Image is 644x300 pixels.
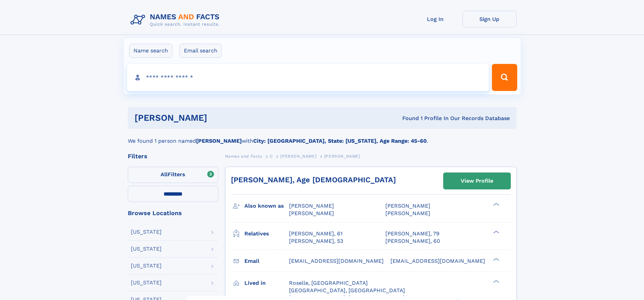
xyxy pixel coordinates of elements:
[289,258,384,264] span: [EMAIL_ADDRESS][DOMAIN_NAME]
[131,246,162,252] div: [US_STATE]
[270,152,273,160] a: C
[324,154,360,159] span: [PERSON_NAME]
[385,237,440,245] a: [PERSON_NAME], 60
[462,11,517,27] a: Sign Up
[444,173,510,189] a: View Profile
[131,229,162,235] div: [US_STATE]
[492,257,500,261] div: ❯
[492,64,517,91] button: Search Button
[135,114,305,122] h1: [PERSON_NAME]
[280,152,316,160] a: [PERSON_NAME]
[289,210,334,216] span: [PERSON_NAME]
[270,154,273,159] span: C
[305,115,510,122] div: Found 1 Profile In Our Records Database
[128,153,218,159] div: Filters
[129,44,172,58] label: Name search
[253,138,427,144] b: City: [GEOGRAPHIC_DATA], State: [US_STATE], Age Range: 45-60
[128,129,517,145] div: We found 1 person named with .
[161,171,168,178] span: All
[492,279,500,283] div: ❯
[225,152,262,160] a: Names and Facts
[385,230,439,237] a: [PERSON_NAME], 79
[244,277,289,289] h3: Lived in
[131,280,162,285] div: [US_STATE]
[385,203,430,209] span: [PERSON_NAME]
[244,200,289,212] h3: Also known as
[128,11,225,29] img: Logo Names and Facts
[128,167,218,183] label: Filters
[289,280,368,286] span: Roselle, [GEOGRAPHIC_DATA]
[231,176,396,184] a: [PERSON_NAME], Age [DEMOGRAPHIC_DATA]
[244,228,289,239] h3: Relatives
[390,258,485,264] span: [EMAIL_ADDRESS][DOMAIN_NAME]
[127,64,489,91] input: search input
[492,230,500,234] div: ❯
[289,237,343,245] a: [PERSON_NAME], 53
[131,263,162,269] div: [US_STATE]
[289,203,334,209] span: [PERSON_NAME]
[180,44,222,58] label: Email search
[289,230,342,237] a: [PERSON_NAME], 61
[280,154,316,159] span: [PERSON_NAME]
[196,138,242,144] b: [PERSON_NAME]
[385,210,430,216] span: [PERSON_NAME]
[289,287,405,294] span: [GEOGRAPHIC_DATA], [GEOGRAPHIC_DATA]
[244,255,289,267] h3: Email
[492,202,500,207] div: ❯
[408,11,462,27] a: Log In
[461,173,493,189] div: View Profile
[128,210,218,216] div: Browse Locations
